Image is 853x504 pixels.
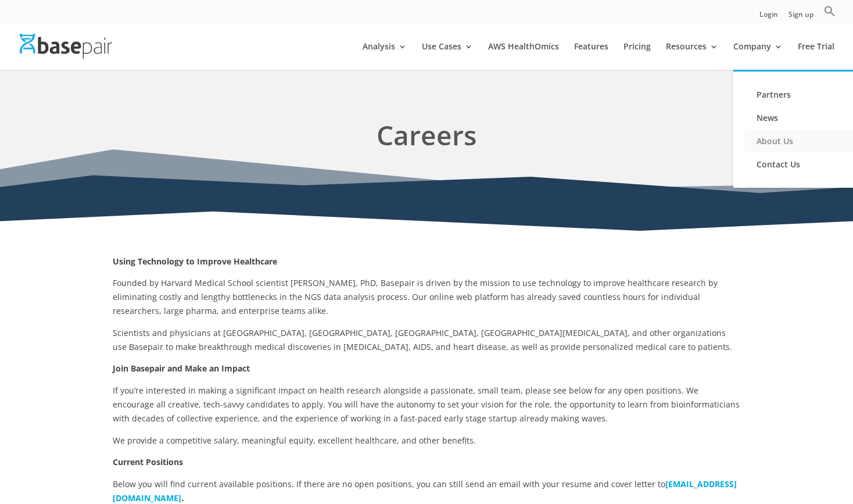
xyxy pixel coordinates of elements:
[20,34,112,59] img: Basepair
[113,456,183,467] strong: Current Positions
[798,42,834,70] a: Free Trial
[666,42,718,70] a: Resources
[181,492,184,503] b: .
[113,435,476,446] span: We provide a competitive salary, meaningful equity, excellent healthcare, and other benefits.
[422,42,473,70] a: Use Cases
[113,385,740,424] span: If you’re interested in making a significant impact on health research alongside a passionate, sm...
[574,42,608,70] a: Features
[623,42,651,70] a: Pricing
[630,420,839,490] iframe: Drift Widget Chat Controller
[113,256,277,267] strong: Using Technology to Improve Healthcare
[113,277,718,316] span: Founded by Harvard Medical School scientist [PERSON_NAME], PhD, Basepair is driven by the mission...
[363,42,407,70] a: Analysis
[113,116,740,160] h1: Careers
[759,11,778,23] a: Login
[733,42,783,70] a: Company
[824,5,836,23] a: Search Icon Link
[824,5,836,17] svg: Search
[113,363,250,374] strong: Join Basepair and Make an Impact
[789,11,813,23] a: Sign up
[488,42,559,70] a: AWS HealthOmics
[113,327,732,352] span: Scientists and physicians at [GEOGRAPHIC_DATA], [GEOGRAPHIC_DATA], [GEOGRAPHIC_DATA], [GEOGRAPHIC...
